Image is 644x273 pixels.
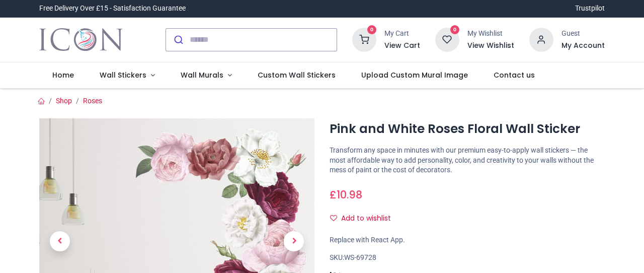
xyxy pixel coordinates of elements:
div: My Wishlist [467,29,514,39]
span: Wall Stickers [100,70,146,80]
i: Add to wishlist [330,215,337,222]
button: Add to wishlistAdd to wishlist [330,210,399,227]
a: 0 [435,35,459,43]
span: WS-69728 [344,253,376,261]
div: Free Delivery Over £15 - Satisfaction Guarantee [39,4,186,14]
span: Contact us [494,70,535,80]
sup: 0 [367,25,377,35]
div: Guest [561,29,605,39]
a: Trustpilot [575,4,605,14]
p: Transform any space in minutes with our premium easy-to-apply wall stickers — the most affordable... [330,146,605,175]
a: View Cart [384,41,420,51]
div: Replace with React App. [330,235,605,245]
span: £ [330,187,362,202]
span: Upload Custom Mural Image [361,70,468,80]
span: Home [52,70,74,80]
sup: 0 [450,25,460,35]
a: View Wishlist [467,41,514,51]
div: My Cart [384,29,420,39]
a: Shop [56,97,72,105]
a: My Account [561,41,605,51]
a: Wall Murals [168,62,245,89]
span: Next [284,231,304,251]
button: Submit [166,29,190,51]
img: Icon Wall Stickers [39,26,122,54]
a: Roses [83,97,102,105]
a: Logo of Icon Wall Stickers [39,26,122,54]
span: Wall Murals [181,70,223,80]
div: SKU: [330,253,605,263]
a: 0 [352,35,376,43]
a: Wall Stickers [87,62,168,89]
span: Custom Wall Stickers [258,70,336,80]
span: 10.98 [337,187,362,202]
span: Previous [50,231,70,251]
h1: Pink and White Roses Floral Wall Sticker [330,120,605,138]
